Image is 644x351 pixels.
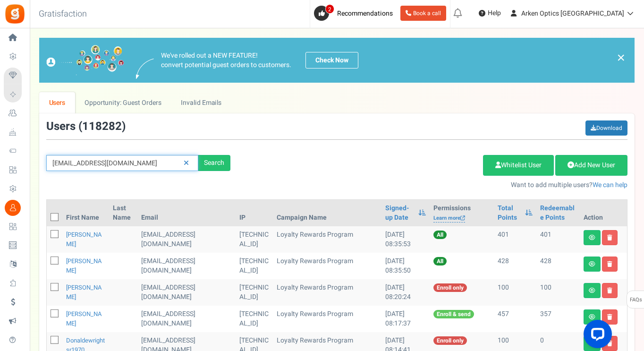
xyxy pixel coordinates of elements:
[314,6,397,21] a: 2 Recommendations
[536,279,580,306] td: 100
[483,155,554,176] a: Whitelist User
[75,92,171,113] a: Opportunity: Guest Orders
[494,253,536,279] td: 428
[433,214,465,223] a: Learn more
[629,291,642,309] span: FAQs
[494,226,536,253] td: 401
[273,306,381,332] td: Loyalty Rewards Program
[136,59,154,79] img: images
[494,279,536,306] td: 100
[433,336,467,345] span: Enroll only
[161,51,291,70] p: We've rolled out a NEW FEATURE! convert potential guest orders to customers.
[273,279,381,306] td: Loyalty Rewards Program
[607,288,612,293] i: Delete user
[430,200,494,226] th: Permissions
[540,204,576,223] a: Redeemable Points
[580,200,627,226] th: Action
[236,306,272,332] td: [TECHNICAL_ID]
[589,288,595,293] i: View details
[46,155,198,171] input: Search by email or name
[198,155,230,171] div: Search
[325,4,334,14] span: 2
[305,52,358,68] a: Check Now
[66,230,102,248] a: [PERSON_NAME]
[381,226,430,253] td: [DATE] 08:35:53
[555,155,627,176] a: Add New User
[433,231,447,239] span: All
[236,253,272,279] td: [TECHNICAL_ID]
[585,120,627,136] a: Download
[381,253,430,279] td: [DATE] 08:35:50
[381,306,430,332] td: [DATE] 08:17:37
[28,5,97,24] h3: Gratisfaction
[273,226,381,253] td: Loyalty Rewards Program
[589,235,595,240] i: View details
[236,279,272,306] td: [TECHNICAL_ID]
[236,226,272,253] td: [TECHNICAL_ID]
[137,253,236,279] td: [EMAIL_ADDRESS][DOMAIN_NAME]
[39,92,75,113] a: Users
[381,279,430,306] td: [DATE] 08:20:24
[171,92,231,113] a: Invalid Emails
[433,283,467,292] span: Enroll only
[536,306,580,332] td: 357
[62,200,109,226] th: First Name
[485,9,501,18] span: Help
[433,310,474,318] span: Enroll & send
[273,253,381,279] td: Loyalty Rewards Program
[498,204,520,223] a: Total Points
[494,306,536,332] td: 457
[589,261,595,267] i: View details
[536,253,580,279] td: 428
[607,235,612,240] i: Delete user
[607,261,612,267] i: Delete user
[433,257,447,265] span: All
[589,314,595,320] i: View details
[273,200,381,226] th: Campaign Name
[66,283,102,301] a: [PERSON_NAME]
[593,180,627,190] a: We can help
[137,200,236,226] th: Email
[46,120,126,133] h3: Users ( )
[66,257,102,275] a: [PERSON_NAME]
[385,204,414,223] a: Signed-up Date
[46,45,124,76] img: images
[236,200,272,226] th: IP
[337,9,393,18] span: Recommendations
[607,314,612,320] i: Delete user
[521,9,624,18] span: Arken Optics [GEOGRAPHIC_DATA]
[82,118,122,135] span: 118282
[137,226,236,253] td: [EMAIL_ADDRESS][DOMAIN_NAME]
[617,52,625,63] a: ×
[179,155,194,171] a: Reset
[137,306,236,332] td: General
[137,279,236,306] td: General
[109,200,137,226] th: Last Name
[475,6,505,21] a: Help
[4,3,25,25] img: Gratisfaction
[536,226,580,253] td: 401
[66,309,102,328] a: [PERSON_NAME]
[400,6,446,21] a: Book a call
[245,180,627,190] p: Want to add multiple users?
